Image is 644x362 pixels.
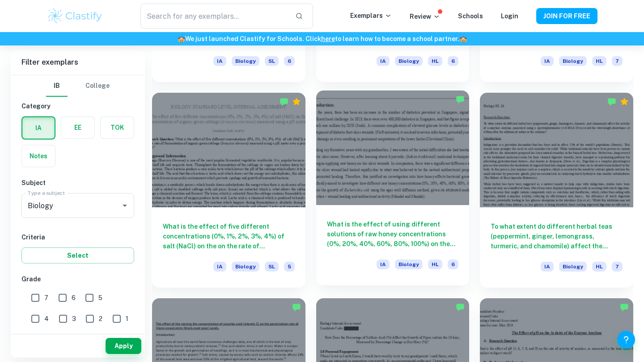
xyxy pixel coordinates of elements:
[163,222,295,251] h6: What is the effect of five different concentrations (0%, 1%, 2%, 3%, 4%) of salt (NaCl) on the on...
[559,56,587,66] span: Biology
[536,8,597,24] button: JOIN FOR FREE
[428,56,442,66] span: HL
[491,222,623,251] h6: To what extent do different herbal teas (peppermint, ginger, lemongrass, turmeric, and chamomile)...
[44,293,48,303] span: 7
[541,56,554,66] span: IA
[61,117,94,138] button: EE
[213,56,226,66] span: IA
[316,93,470,288] a: What is the effect of using different solutions of raw honey concentrations (0%, 20%, 40%, 60%, 8...
[21,247,134,263] button: Select
[284,262,295,271] span: 5
[99,314,102,324] span: 2
[126,314,128,324] span: 1
[106,338,141,354] button: Apply
[620,303,629,312] img: Marked
[459,35,467,42] span: 🏫
[265,262,279,271] span: SL
[559,262,587,271] span: Biology
[22,145,55,167] button: Notes
[101,117,134,138] button: TOK
[72,314,76,324] span: 3
[617,331,635,349] button: Help and Feedback
[292,303,301,312] img: Marked
[140,4,288,29] input: Search for any exemplars...
[46,75,110,97] div: Filter type choice
[612,262,623,271] span: 7
[21,274,134,284] h6: Grade
[22,117,55,139] button: IA
[21,178,134,188] h6: Subject
[85,75,110,97] button: College
[284,56,295,66] span: 6
[456,95,465,104] img: Marked
[395,259,423,269] span: Biology
[47,7,103,25] img: Clastify logo
[377,56,390,66] span: IA
[119,199,131,212] button: Open
[501,12,518,20] a: Login
[410,12,440,21] p: Review
[292,97,301,106] div: Premium
[21,232,134,242] h6: Criteria
[21,101,134,111] h6: Category
[607,97,616,106] img: Marked
[541,262,554,271] span: IA
[152,93,305,288] a: What is the effect of five different concentrations (0%, 1%, 2%, 3%, 4%) of salt (NaCl) on the on...
[2,34,642,44] h6: We just launched Clastify for Schools. Click to learn how to become a school partner.
[232,56,259,66] span: Biology
[395,56,423,66] span: Biology
[232,262,259,271] span: Biology
[28,189,65,197] label: Type a subject
[428,259,442,269] span: HL
[46,75,68,97] button: IB
[592,262,606,271] span: HL
[458,12,483,20] a: Schools
[350,11,392,21] p: Exemplars
[377,259,390,269] span: IA
[592,56,606,66] span: HL
[265,56,279,66] span: SL
[456,303,465,312] img: Marked
[321,35,335,42] a: here
[213,262,226,271] span: IA
[44,314,49,324] span: 4
[72,293,76,303] span: 6
[612,56,623,66] span: 7
[11,50,145,75] h6: Filter exemplars
[448,56,458,66] span: 6
[480,93,633,288] a: To what extent do different herbal teas (peppermint, ginger, lemongrass, turmeric, and chamomile)...
[448,259,458,269] span: 6
[98,293,102,303] span: 5
[178,35,185,42] span: 🏫
[620,97,629,106] div: Premium
[327,219,459,249] h6: What is the effect of using different solutions of raw honey concentrations (0%, 20%, 40%, 60%, 8...
[280,97,288,106] img: Marked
